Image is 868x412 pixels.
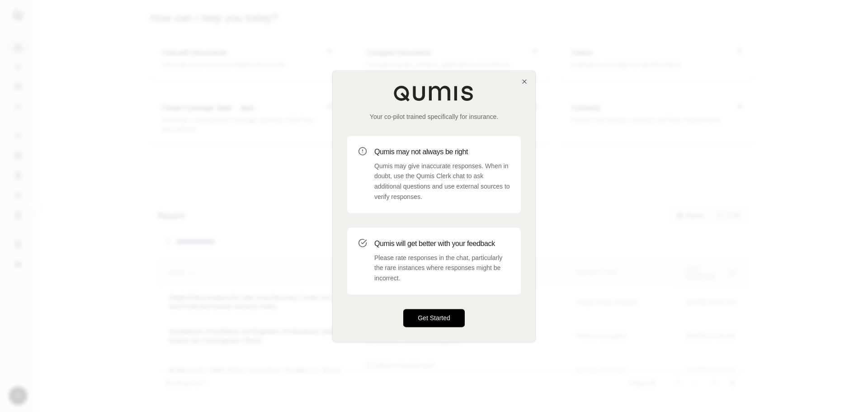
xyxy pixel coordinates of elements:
[403,309,465,327] button: Get Started
[393,85,475,101] img: Qumis Logo
[374,161,510,202] p: Qumis may give inaccurate responses. When in doubt, use the Qumis Clerk chat to ask additional qu...
[374,253,510,284] p: Please rate responses in the chat, particularly the rare instances where responses might be incor...
[374,238,510,249] h3: Qumis will get better with your feedback
[374,147,510,157] h3: Qumis may not always be right
[347,112,521,121] p: Your co-pilot trained specifically for insurance.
